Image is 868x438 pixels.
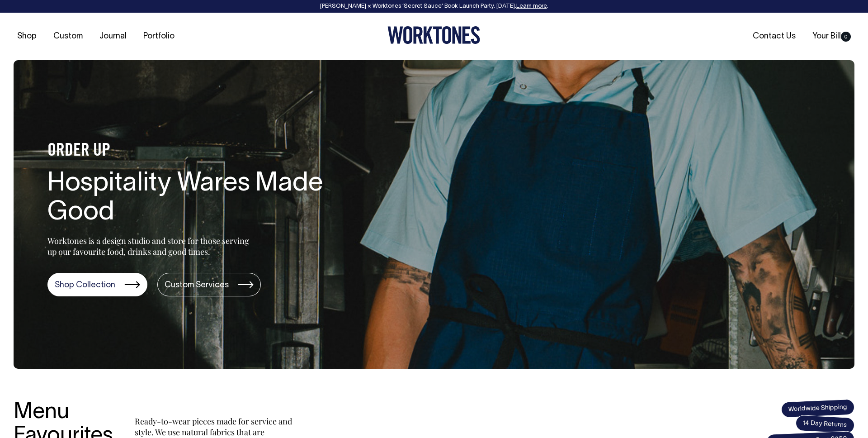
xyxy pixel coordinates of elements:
a: Contact Us [749,29,799,44]
a: Your Bill0 [809,29,854,44]
a: Shop Collection [47,273,147,296]
h1: Hospitality Wares Made Good [47,170,337,228]
a: Custom [50,29,86,44]
div: [PERSON_NAME] × Worktones ‘Secret Sauce’ Book Launch Party, [DATE]. . [9,3,859,10]
a: Learn more [516,4,547,9]
a: Portfolio [140,29,178,44]
a: Journal [96,29,130,44]
span: Worldwide Shipping [781,399,854,418]
a: Shop [14,29,40,44]
span: 14 Day Returns [795,415,855,434]
p: Worktones is a design studio and store for those serving up our favourite food, drinks and good t... [47,235,253,257]
h4: ORDER UP [47,142,337,161]
a: Custom Services [157,273,261,296]
span: 0 [841,32,851,42]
